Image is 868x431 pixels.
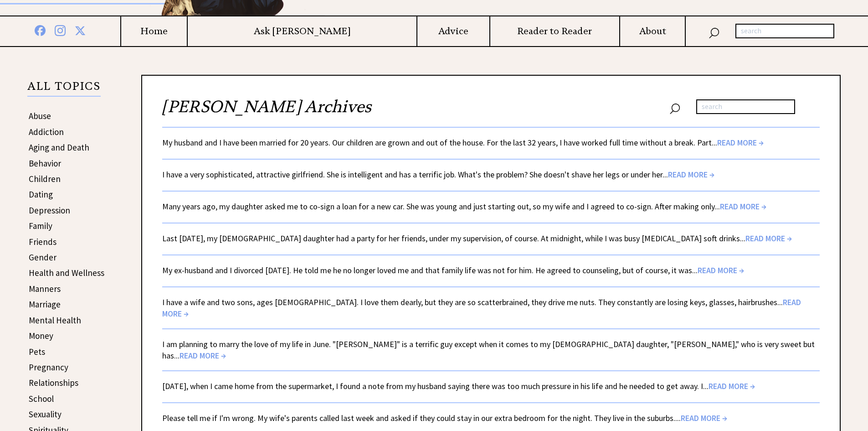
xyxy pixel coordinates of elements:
[720,201,766,212] span: READ MORE →
[745,233,792,244] span: READ MORE →
[417,26,489,37] a: Advice
[162,265,744,275] a: My ex-husband and I divorced [DATE]. He told me he no longer loved me and that family life was no...
[29,236,56,247] a: Friends
[29,220,52,231] a: Family
[681,413,727,423] span: READ MORE →
[709,381,755,391] span: READ MORE →
[696,99,795,114] input: search
[75,24,86,36] img: x%20blue.png
[29,252,56,263] a: Gender
[55,23,66,36] img: instagram%20blue.png
[162,413,727,423] a: Please tell me if I'm wrong. My wife's parents called last week and asked if they could stay in o...
[29,189,53,200] a: Dating
[29,377,78,388] a: Relationships
[735,24,834,38] input: search
[29,158,61,169] a: Behavior
[162,233,792,244] a: Last [DATE], my [DEMOGRAPHIC_DATA] daughter had a party for her friends, under my supervision, of...
[27,81,101,97] p: ALL TOPICS
[162,169,714,180] a: I have a very sophisticated, attractive girlfriend. She is intelligent and has a terrific job. Wh...
[121,26,187,37] a: Home
[669,101,680,114] img: search_nav.png
[709,26,719,39] img: search_nav.png
[29,110,51,121] a: Abuse
[29,330,53,341] a: Money
[35,23,46,36] img: facebook%20blue.png
[162,339,815,361] a: I am planning to marry the love of my life in June. "[PERSON_NAME]" is a terrific guy except when...
[162,381,755,391] a: [DATE], when I came home from the supermarket, I found a note from my husband saying there was to...
[162,137,764,148] a: My husband and I have been married for 20 years. Our children are grown and out of the house. For...
[717,137,764,148] span: READ MORE →
[29,126,64,137] a: Addiction
[29,173,61,184] a: Children
[29,267,104,278] a: Health and Wellness
[490,26,620,37] a: Reader to Reader
[180,350,226,361] span: READ MORE →
[188,26,416,37] a: Ask [PERSON_NAME]
[29,142,89,153] a: Aging and Death
[29,362,68,373] a: Pregnancy
[162,297,801,319] a: I have a wife and two sons, ages [DEMOGRAPHIC_DATA]. I love them dearly, but they are so scatterb...
[29,299,61,310] a: Marriage
[29,393,54,404] a: School
[29,346,45,357] a: Pets
[698,265,744,275] span: READ MORE →
[620,26,685,37] a: About
[162,201,766,212] a: Many years ago, my daughter asked me to co-sign a loan for a new car. She was young and just star...
[29,283,61,294] a: Manners
[162,96,820,127] h2: [PERSON_NAME] Archives
[29,315,81,326] a: Mental Health
[29,409,62,420] a: Sexuality
[29,205,70,216] a: Depression
[668,169,714,180] span: READ MORE →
